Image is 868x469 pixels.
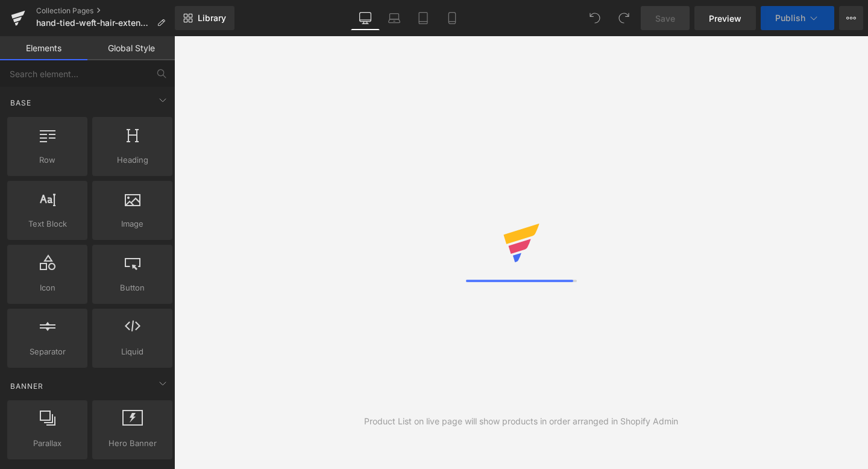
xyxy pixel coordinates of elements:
[36,18,152,28] span: hand-tied-weft-hair-extensions
[409,6,438,30] a: Tablet
[11,218,84,230] span: Text Block
[9,380,45,392] span: Banner
[11,437,84,450] span: Parallax
[36,6,175,16] a: Collection Pages
[709,12,741,25] span: Preview
[655,12,675,25] span: Save
[775,13,805,23] span: Publish
[438,6,467,30] a: Mobile
[694,6,756,30] a: Preview
[839,6,863,30] button: More
[96,154,169,166] span: Heading
[351,6,380,30] a: Desktop
[175,6,234,30] a: New Library
[583,6,607,30] button: Undo
[11,345,84,358] span: Separator
[380,6,409,30] a: Laptop
[96,282,169,294] span: Button
[9,97,33,109] span: Base
[11,154,84,166] span: Row
[761,6,834,30] button: Publish
[96,437,169,450] span: Hero Banner
[198,13,226,24] span: Library
[96,345,169,358] span: Liquid
[364,415,678,428] div: Product List on live page will show products in order arranged in Shopify Admin
[96,218,169,230] span: Image
[87,36,175,60] a: Global Style
[612,6,636,30] button: Redo
[11,282,84,294] span: Icon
